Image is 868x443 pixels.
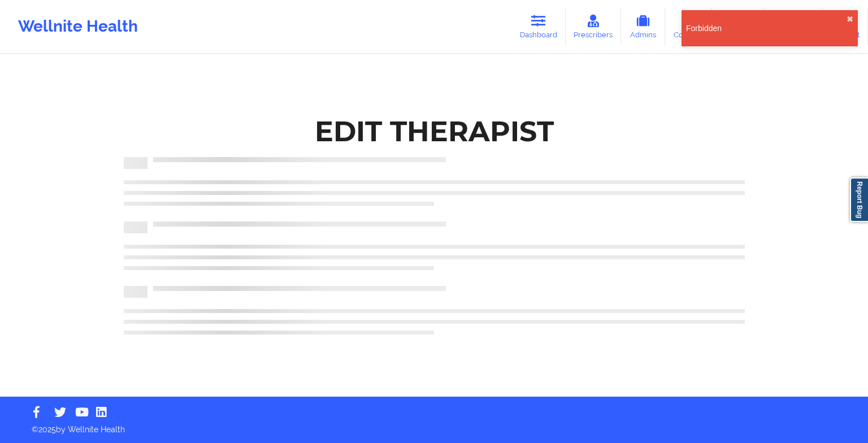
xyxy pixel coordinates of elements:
[24,416,844,435] p: © 2025 by Wellnite Health
[566,8,622,45] a: Prescribers
[511,8,566,45] a: Dashboard
[850,177,868,222] a: Report Bug
[686,23,847,34] div: Forbidden
[621,8,665,45] a: Admins
[847,15,853,24] button: close
[665,8,712,45] a: Coaches
[315,114,554,149] div: Edit Therapist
